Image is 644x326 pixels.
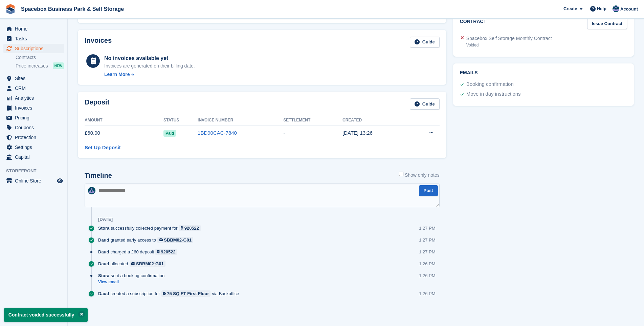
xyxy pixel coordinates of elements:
[98,290,242,297] div: created a subscription for via Backoffice
[98,225,204,231] div: successfully collected payment for
[167,290,209,297] div: 75 SQ FT First Floor
[15,176,55,186] span: Online Store
[3,83,64,93] a: menu
[466,42,552,48] div: Voided
[460,70,627,76] h2: Emails
[85,144,121,152] a: Set Up Deposit
[98,237,197,243] div: granted early access to
[98,261,169,267] div: allocated
[98,217,113,222] div: [DATE]
[98,279,168,285] a: View email
[16,62,64,70] a: Price increases NEW
[15,83,55,93] span: CRM
[163,115,198,126] th: Status
[15,152,55,162] span: Capital
[15,103,55,113] span: Invoices
[130,261,165,267] a: SBBM02-G01
[98,272,168,279] div: sent a booking confirmation
[104,54,195,62] div: No invoices available yet
[3,113,64,122] a: menu
[98,237,109,243] span: Daud
[85,172,112,179] h2: Timeline
[587,18,627,29] a: Issue Contract
[198,130,237,136] a: 1BD90CAC-7840
[15,142,55,152] span: Settings
[342,115,408,126] th: Created
[98,249,181,255] div: charged a £60 deposit
[104,71,130,78] div: Learn More
[620,6,638,13] span: Account
[419,261,435,267] div: 1:26 PM
[15,93,55,103] span: Analytics
[3,44,64,53] a: menu
[155,249,177,255] a: 920522
[85,37,112,48] h2: Invoices
[3,24,64,34] a: menu
[613,5,619,12] img: Daud
[3,152,64,162] a: menu
[419,185,438,196] button: Post
[85,126,163,141] td: £60.00
[283,126,342,141] td: -
[410,37,440,48] a: Guide
[466,90,521,98] div: Move in day instructions
[16,63,48,69] span: Price increases
[460,18,487,29] h2: Contract
[85,98,109,110] h2: Deposit
[15,24,55,34] span: Home
[15,133,55,142] span: Protection
[283,115,342,126] th: Settlement
[98,261,109,267] span: Daud
[419,290,435,297] div: 1:26 PM
[3,176,64,186] a: menu
[3,34,64,43] a: menu
[419,272,435,279] div: 1:26 PM
[15,44,55,53] span: Subscriptions
[419,225,435,231] div: 1:27 PM
[98,225,109,231] span: Stora
[3,142,64,152] a: menu
[597,5,606,12] span: Help
[6,168,67,174] span: Storefront
[157,237,193,243] a: SBBM02-G01
[198,115,283,126] th: Invoice Number
[98,249,109,255] span: Daud
[164,237,192,243] div: SBBM02-G01
[136,261,164,267] div: SBBM02-G01
[399,172,440,179] label: Show only notes
[342,130,373,136] time: 2025-09-25 12:26:58 UTC
[419,249,435,255] div: 1:27 PM
[15,34,55,43] span: Tasks
[419,237,435,243] div: 1:27 PM
[3,74,64,83] a: menu
[15,123,55,132] span: Coupons
[16,54,64,61] a: Contracts
[410,98,440,110] a: Guide
[98,272,109,279] span: Stora
[466,80,514,89] div: Booking confirmation
[466,35,552,42] div: Spacebox Self Storage Monthly Contract
[104,62,195,70] div: Invoices are generated on their billing date.
[3,133,64,142] a: menu
[53,62,64,69] div: NEW
[161,249,175,255] div: 920522
[4,308,88,322] p: Contract voided successfully
[3,123,64,132] a: menu
[3,103,64,113] a: menu
[5,4,16,14] img: stora-icon-8386f47178a22dfd0bd8f6a31ec36ba5ce8667c1dd55bd0f319d3a0aa187defe.svg
[18,3,127,15] a: Spacebox Business Park & Self Storage
[161,290,210,297] a: 75 SQ FT First Floor
[563,5,577,12] span: Create
[3,93,64,103] a: menu
[56,177,64,185] a: Preview store
[104,71,195,78] a: Learn More
[15,74,55,83] span: Sites
[15,113,55,122] span: Pricing
[98,290,109,297] span: Daud
[85,115,163,126] th: Amount
[179,225,201,231] a: 920522
[399,172,403,176] input: Show only notes
[163,130,176,137] span: Paid
[88,187,95,194] img: Daud
[184,225,199,231] div: 920522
